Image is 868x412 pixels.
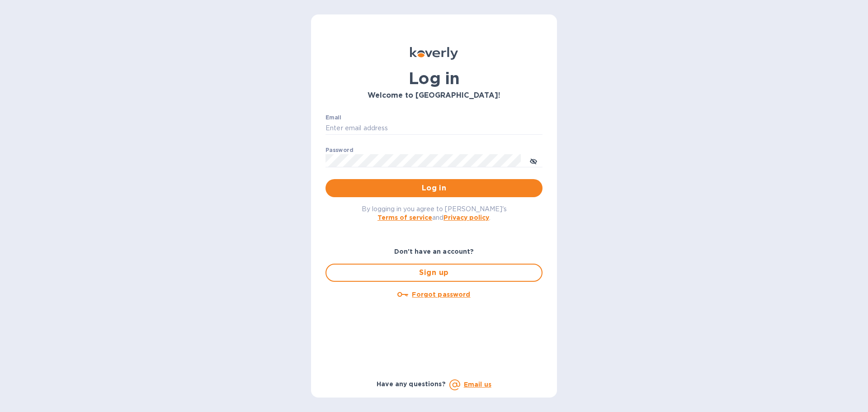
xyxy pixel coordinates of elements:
[410,47,458,60] img: Koverly
[443,214,489,221] a: Privacy policy
[377,214,432,221] a: Terms of service
[362,205,507,221] span: By logging in you agree to [PERSON_NAME]'s and .
[325,147,353,153] label: Password
[325,179,542,197] button: Log in
[334,267,534,278] span: Sign up
[394,248,474,255] b: Don't have an account?
[412,291,470,298] u: Forgot password
[464,381,491,388] a: Email us
[325,115,341,120] label: Email
[377,380,446,388] b: Have any questions?
[325,91,542,100] h3: Welcome to [GEOGRAPHIC_DATA]!
[524,152,542,170] button: toggle password visibility
[325,264,542,282] button: Sign up
[325,122,542,135] input: Enter email address
[333,183,535,194] span: Log in
[325,69,542,88] h1: Log in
